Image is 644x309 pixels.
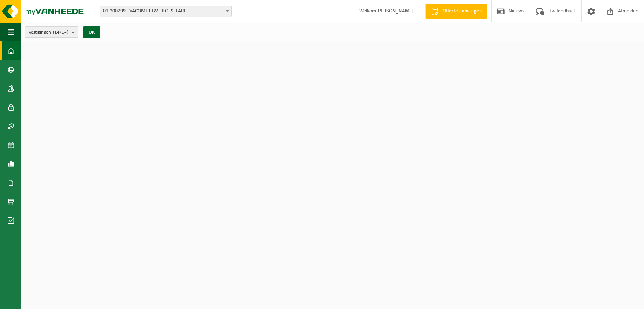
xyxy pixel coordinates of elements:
[83,26,100,38] button: OK
[376,8,414,14] strong: [PERSON_NAME]
[53,30,68,35] count: (14/14)
[100,6,232,17] span: 01-200299 - VACOMET BV - ROESELARE
[425,4,487,19] a: Offerte aanvragen
[100,6,231,17] span: 01-200299 - VACOMET BV - ROESELARE
[441,8,484,15] span: Offerte aanvragen
[29,27,68,38] span: Vestigingen
[25,26,78,38] button: Vestigingen(14/14)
